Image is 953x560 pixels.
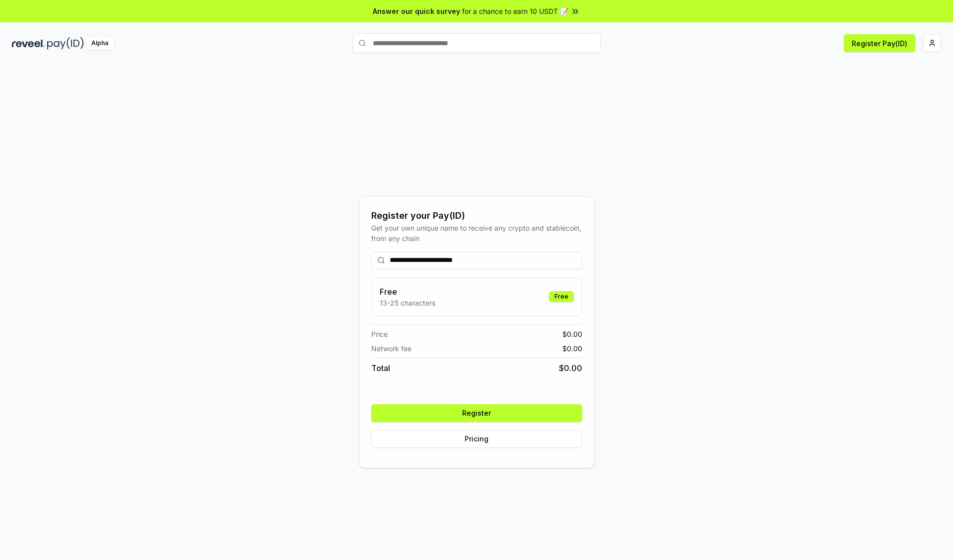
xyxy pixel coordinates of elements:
[371,209,582,223] div: Register your Pay(ID)
[371,430,582,448] button: Pricing
[380,286,435,298] h3: Free
[844,34,915,52] button: Register Pay(ID)
[371,404,582,422] button: Register
[562,329,582,339] span: $ 0.00
[371,223,582,244] div: Get your own unique name to receive any crypto and stablecoin, from any chain
[559,362,582,374] span: $ 0.00
[549,291,574,302] div: Free
[373,6,460,16] span: Answer our quick survey
[86,37,114,50] div: Alpha
[562,343,582,354] span: $ 0.00
[12,37,45,50] img: reveel_dark
[462,6,568,16] span: for a chance to earn 10 USDT 📝
[371,343,411,354] span: Network fee
[47,37,84,50] img: pay_id
[371,362,390,374] span: Total
[371,329,388,339] span: Price
[380,298,435,308] p: 13-25 characters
